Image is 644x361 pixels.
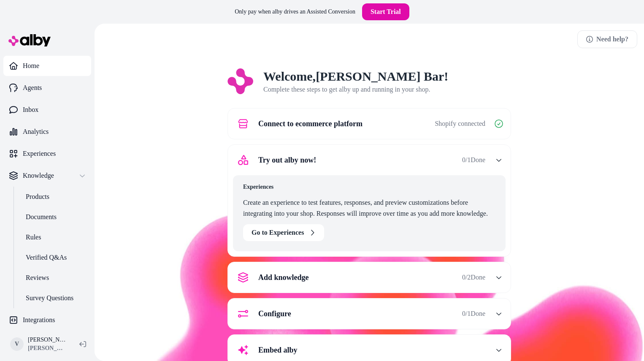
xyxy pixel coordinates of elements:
span: 0 / 1 Done [462,155,485,165]
button: Add knowledge0/2Done [233,267,506,288]
a: Analytics [3,122,91,142]
p: Documents [26,212,57,222]
a: Agents [3,78,91,98]
p: Verified Q&As [26,252,67,263]
a: Integrations [3,310,91,330]
a: Rules [17,227,91,247]
button: V[PERSON_NAME] Bar Shopify[PERSON_NAME] Bar [5,331,73,358]
span: [PERSON_NAME] Bar [28,344,66,353]
span: Shopify connected [435,119,485,129]
a: Go to Experiences [243,224,324,241]
span: Connect to ecommerce platform [258,118,363,130]
span: Embed alby [258,344,298,356]
img: Logo [227,68,253,94]
p: [PERSON_NAME] Bar Shopify [28,336,66,344]
p: Survey Questions [26,293,73,303]
a: Survey Questions [17,288,91,308]
span: V [10,337,24,351]
a: Products [17,187,91,207]
span: 0 / 1 Done [462,309,485,319]
p: Experiences [23,149,56,159]
a: Experiences [3,144,91,164]
a: Home [3,56,91,76]
p: Analytics [23,127,49,137]
div: Try out alby now!0/1Done [233,170,506,251]
p: Home [23,61,39,71]
span: Configure [258,308,291,320]
span: Experiences [243,182,495,192]
p: Integrations [23,315,55,325]
p: Products [26,192,49,202]
a: Reviews [17,268,91,288]
p: Create an experience to test features, responses, and preview customizations before integrating i... [243,197,495,219]
button: Knowledge [3,166,91,186]
h2: Welcome, [PERSON_NAME] Bar ! [263,68,448,84]
p: Agents [23,83,42,93]
a: Inbox [3,100,91,120]
p: Reviews [26,273,49,283]
a: Start Trial [362,3,409,20]
p: Only pay when alby drives an Assisted Conversion [235,8,355,16]
p: Knowledge [23,171,54,181]
button: Connect to ecommerce platformShopify connected [233,114,506,134]
span: Complete these steps to get alby up and running in your shop. [263,86,430,93]
button: Try out alby now!0/1Done [233,150,506,170]
a: Documents [17,207,91,227]
a: Need help? [577,30,637,48]
button: Configure0/1Done [233,304,506,324]
span: 0 / 2 Done [462,272,485,282]
span: Try out alby now! [258,154,316,166]
img: alby Bubble [95,170,644,361]
img: alby Logo [8,34,51,46]
button: Embed alby [233,340,506,360]
p: Inbox [23,105,38,115]
span: Add knowledge [258,271,309,283]
a: Verified Q&As [17,247,91,268]
p: Rules [26,232,41,242]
